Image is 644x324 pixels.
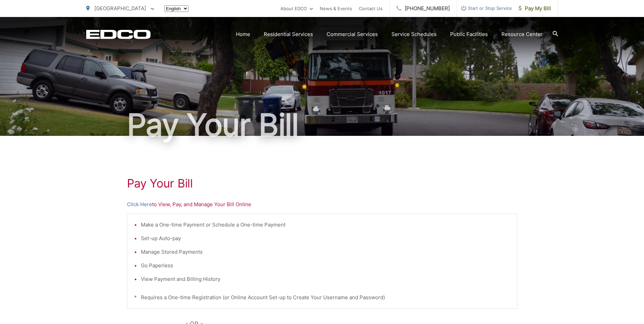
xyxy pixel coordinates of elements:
[359,4,383,13] a: Contact Us
[519,4,551,13] span: Pay My Bill
[264,30,313,38] a: Residential Services
[450,30,488,38] a: Public Facilities
[127,200,517,209] p: to View, Pay, and Manage Your Bill Online
[141,234,510,242] li: Set-up Auto-pay
[86,108,558,142] h1: Pay Your Bill
[141,221,510,229] li: Make a One-time Payment or Schedule a One-time Payment
[280,4,313,13] a: About EDCO
[127,177,517,190] h1: Pay Your Bill
[127,200,152,209] a: Click Here
[141,248,510,256] li: Manage Stored Payments
[141,275,510,283] li: View Payment and Billing History
[327,30,378,38] a: Commercial Services
[164,5,188,12] select: Select a language
[391,30,437,38] a: Service Schedules
[86,30,151,39] a: EDCD logo. Return to the homepage.
[501,30,542,38] a: Resource Center
[94,5,146,12] span: [GEOGRAPHIC_DATA]
[134,293,510,302] p: * Requires a One-time Registration (or Online Account Set-up to Create Your Username and Password)
[141,262,510,270] li: Go Paperless
[236,30,250,38] a: Home
[320,4,352,13] a: News & Events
